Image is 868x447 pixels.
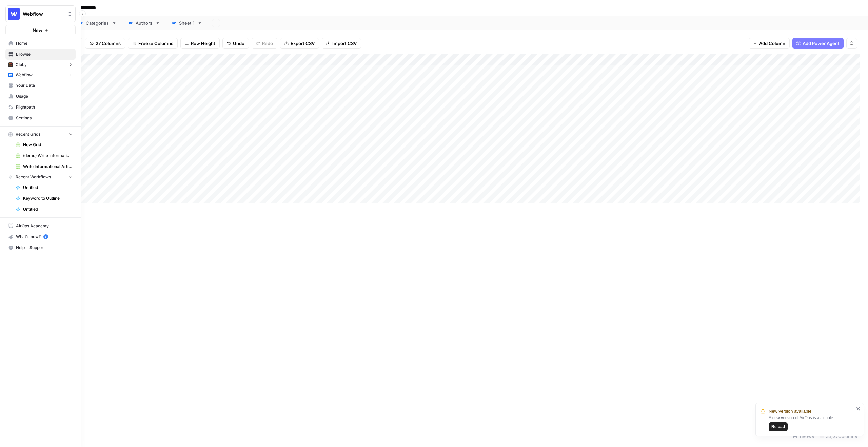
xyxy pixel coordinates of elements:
a: Untitled [13,204,76,215]
button: close [856,406,861,411]
span: (demo) Write Informational Article [23,153,73,159]
span: New version available [769,408,811,415]
span: 27 Columns [96,40,121,47]
span: Flightpath [16,104,73,110]
button: What's new? 5 [5,231,76,242]
a: 5 [43,234,48,239]
button: Reload [769,422,788,431]
a: Write Informational Article [13,161,76,172]
button: Freeze Columns [128,38,178,49]
button: Import CSV [322,38,361,49]
span: Keyword to Outline [23,195,73,201]
a: Your Data [5,80,76,91]
a: Keyword to Outline [13,193,76,204]
img: a1pu3e9a4sjoov2n4mw66knzy8l8 [8,73,13,77]
button: New [5,25,76,35]
a: Categories [73,16,122,30]
span: Help + Support [16,245,73,251]
span: Reload [771,424,785,430]
span: Webflow [23,11,64,17]
a: Untitled [13,182,76,193]
button: Webflow [5,70,76,80]
div: Sheet 1 [179,20,195,26]
button: Add Power Agent [792,38,844,49]
span: Write Informational Article [23,163,73,170]
span: Untitled [23,184,73,191]
span: Untitled [23,206,73,212]
span: Cluby [16,62,27,68]
button: Recent Grids [5,129,76,139]
a: (demo) Write Informational Article [13,150,76,161]
span: New Grid [23,142,73,148]
div: 24/27 Columns [817,431,860,442]
a: Home [5,38,76,49]
a: Browse [5,49,76,60]
img: Webflow Logo [8,8,20,20]
div: Categories [86,20,109,26]
span: Row Height [191,40,215,47]
img: x9pvq66k5d6af0jwfjov4in6h5zj [8,62,13,67]
span: AirOps Academy [16,223,73,229]
span: Export CSV [291,40,315,47]
span: Redo [262,40,273,47]
a: New Grid [13,139,76,150]
span: Recent Grids [16,131,40,137]
span: Undo [233,40,244,47]
span: New [33,27,42,34]
a: Usage [5,91,76,102]
span: Settings [16,115,73,121]
div: 11 Rows [790,431,817,442]
a: Flightpath [5,102,76,113]
a: Authors [122,16,166,30]
span: Import CSV [332,40,357,47]
span: Recent Workflows [16,174,51,180]
button: Undo [222,38,249,49]
div: A new version of AirOps is available. [769,415,854,431]
span: Home [16,40,73,46]
div: Authors [136,20,153,26]
a: Sheet 1 [166,16,208,30]
text: 5 [45,235,46,238]
button: Add Column [749,38,790,49]
button: Cluby [5,60,76,70]
button: 27 Columns [85,38,125,49]
div: What's new? [6,232,75,242]
span: Freeze Columns [138,40,173,47]
button: Row Height [180,38,220,49]
span: Usage [16,93,73,99]
span: Browse [16,51,73,57]
span: Your Data [16,82,73,89]
span: Add Column [759,40,785,47]
span: Webflow [16,72,33,78]
button: Workspace: Webflow [5,5,76,22]
a: AirOps Academy [5,220,76,231]
button: Redo [252,38,277,49]
button: Export CSV [280,38,319,49]
button: Help + Support [5,242,76,253]
a: Settings [5,113,76,123]
button: Recent Workflows [5,172,76,182]
span: Add Power Agent [803,40,840,47]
